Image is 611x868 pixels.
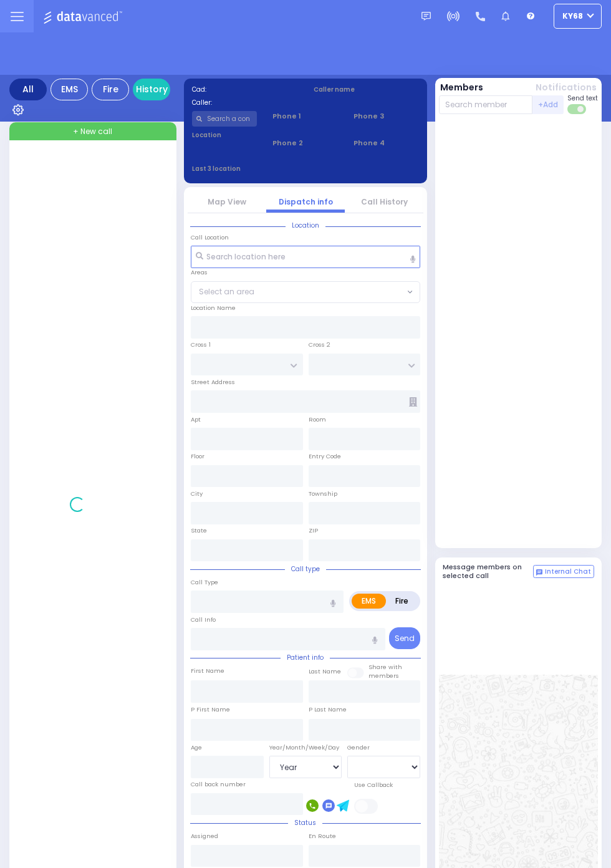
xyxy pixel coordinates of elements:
[286,221,325,230] span: Location
[191,268,208,277] label: Areas
[443,563,534,579] h5: Message members on selected call
[192,111,257,127] input: Search a contact
[389,627,420,649] button: Send
[192,98,298,107] label: Caller:
[191,667,224,675] label: First Name
[272,111,338,122] span: Phone 1
[191,340,211,349] label: Cross 1
[309,667,341,676] label: Last Name
[191,489,203,498] label: City
[567,103,587,115] label: Turn off text
[385,594,418,609] label: Fire
[368,663,402,671] small: Share with
[309,452,341,461] label: Entry Code
[409,397,417,407] span: Other building occupants
[354,138,419,148] span: Phone 4
[536,569,542,576] img: comment-alt.png
[545,567,591,576] span: Internal Chat
[191,526,207,535] label: State
[269,743,342,752] div: Year/Month/Week/Day
[309,705,347,714] label: P Last Name
[191,578,218,587] label: Call Type
[272,138,338,148] span: Phone 2
[191,378,235,387] label: Street Address
[192,164,306,173] label: Last 3 location
[191,705,230,714] label: P First Name
[309,832,336,841] label: En Route
[536,81,597,94] button: Notifications
[133,79,170,100] a: History
[191,304,236,312] label: Location Name
[191,743,202,752] label: Age
[368,672,399,680] span: members
[191,233,229,242] label: Call Location
[191,832,218,841] label: Assigned
[288,818,322,827] span: Status
[361,196,408,207] a: Call History
[285,564,326,574] span: Call type
[192,85,298,94] label: Cad:
[347,743,370,752] label: Gender
[281,653,330,662] span: Patient info
[208,196,246,207] a: Map View
[192,130,257,140] label: Location
[279,196,333,207] a: Dispatch info
[440,81,483,94] button: Members
[314,85,420,94] label: Caller name
[92,79,129,100] div: Fire
[309,340,330,349] label: Cross 2
[199,286,254,297] span: Select an area
[439,95,533,114] input: Search member
[352,594,386,609] label: EMS
[43,9,126,24] img: Logo
[191,246,420,268] input: Search location here
[191,615,216,624] label: Call Info
[73,126,112,137] span: + New call
[191,415,201,424] label: Apt
[191,452,204,461] label: Floor
[191,780,246,789] label: Call back number
[354,111,419,122] span: Phone 3
[562,11,583,22] span: ky68
[309,526,318,535] label: ZIP
[354,781,393,789] label: Use Callback
[9,79,47,100] div: All
[567,94,598,103] span: Send text
[554,4,602,29] button: ky68
[309,489,337,498] label: Township
[421,12,431,21] img: message.svg
[51,79,88,100] div: EMS
[309,415,326,424] label: Room
[533,565,594,579] button: Internal Chat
